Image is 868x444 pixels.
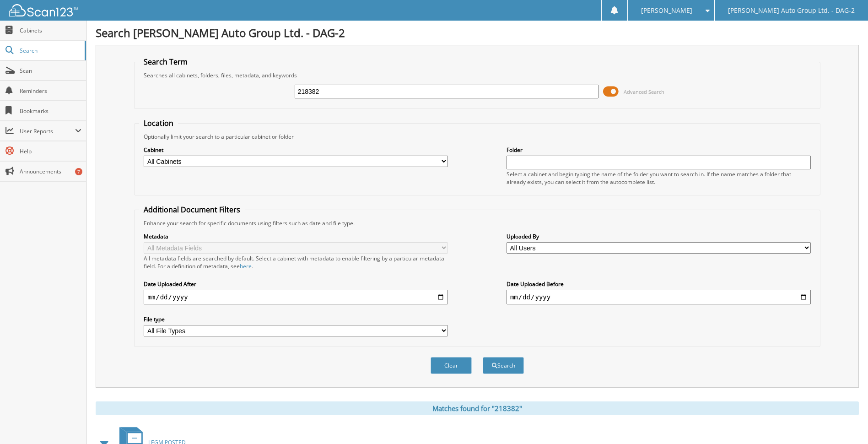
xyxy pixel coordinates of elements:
label: Folder [507,146,811,154]
h1: Search [PERSON_NAME] Auto Group Ltd. - DAG-2 [96,25,859,40]
span: Help [20,147,81,155]
div: Optionally limit your search to a particular cabinet or folder [139,133,815,141]
div: Select a cabinet and begin typing the name of the folder you want to search in. If the name match... [507,170,811,186]
span: Bookmarks [20,107,81,115]
button: Clear [431,357,472,374]
a: here [240,262,252,270]
legend: Additional Document Filters [139,205,245,215]
label: File type [144,315,448,323]
button: Search [483,357,524,374]
img: scan123-logo-white.svg [9,4,78,16]
div: 7 [75,168,82,175]
input: start [144,290,448,304]
div: Enhance your search for specific documents using filters such as date and file type. [139,219,815,227]
legend: Location [139,118,178,128]
label: Cabinet [144,146,448,154]
label: Date Uploaded After [144,280,448,288]
span: Reminders [20,87,81,95]
div: All metadata fields are searched by default. Select a cabinet with metadata to enable filtering b... [144,254,448,270]
input: end [507,290,811,304]
span: Cabinets [20,27,81,34]
span: Announcements [20,168,81,175]
label: Metadata [144,233,448,240]
legend: Search Term [139,57,192,67]
span: Advanced Search [624,88,664,95]
div: Searches all cabinets, folders, files, metadata, and keywords [139,71,815,79]
span: [PERSON_NAME] Auto Group Ltd. - DAG-2 [728,8,855,13]
div: Matches found for "218382" [96,401,859,415]
span: User Reports [20,127,75,135]
span: Scan [20,67,81,75]
span: [PERSON_NAME] [641,8,692,13]
span: Search [20,47,80,54]
label: Uploaded By [507,233,811,240]
label: Date Uploaded Before [507,280,811,288]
